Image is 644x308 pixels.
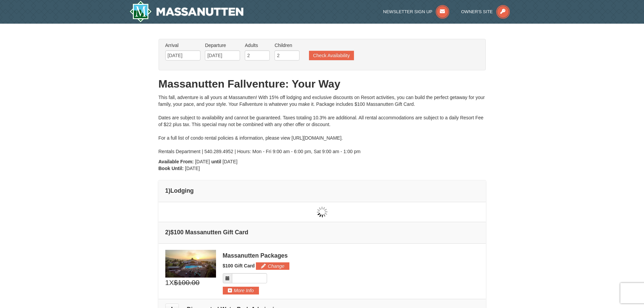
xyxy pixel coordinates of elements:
label: Children [275,42,300,49]
a: Newsletter Sign Up [383,9,449,14]
span: Owner's Site [461,9,493,14]
span: Newsletter Sign Up [383,9,432,14]
span: $100.00 [174,278,199,288]
span: [DATE] [185,166,200,171]
button: Change [256,262,289,270]
label: Departure [205,42,240,49]
img: Massanutten Resort Logo [129,1,244,22]
span: $100 Gift Card [223,263,255,268]
span: X [169,278,174,288]
strong: Book Until: [159,166,184,171]
span: 1 [165,278,169,288]
img: wait gif [317,207,328,217]
strong: Available From: [159,159,194,164]
a: Massanutten Resort [129,1,244,22]
h4: 1 Lodging [165,187,479,194]
button: More Info [223,287,259,294]
label: Arrival [165,42,200,49]
h1: Massanutten Fallventure: Your Way [159,77,486,91]
span: [DATE] [222,159,237,164]
strong: until [211,159,221,164]
div: This fall, adventure is all yours at Massanutten! With 15% off lodging and exclusive discounts on... [159,94,486,155]
h4: 2 $100 Massanutten Gift Card [165,229,479,236]
div: Massanutten Packages [223,252,479,259]
span: ) [168,229,170,236]
span: [DATE] [195,159,210,164]
a: Owner's Site [461,9,510,14]
img: 6619879-1.jpg [165,250,216,278]
button: Check Availability [309,51,354,60]
span: ) [168,187,170,194]
label: Adults [245,42,270,49]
